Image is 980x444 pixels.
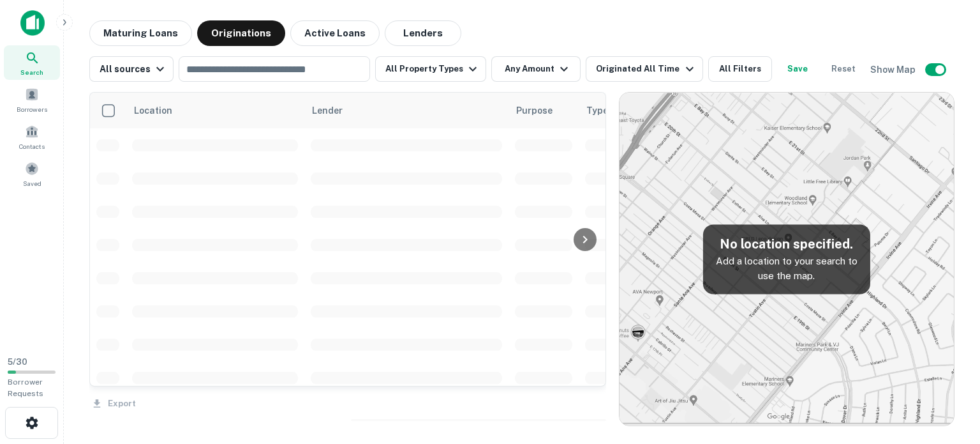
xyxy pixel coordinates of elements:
[4,157,60,191] a: Saved
[8,378,43,398] span: Borrower Requests
[197,20,285,46] button: Originations
[375,56,486,82] button: All Property Types
[20,10,45,36] img: capitalize-icon.png
[823,56,864,82] button: Reset
[19,141,45,151] span: Contacts
[509,93,579,128] th: Purpose
[20,67,43,77] span: Search
[312,103,343,118] span: Lender
[777,56,818,82] button: Save your search to get updates of matches that match your search criteria.
[4,82,60,117] a: Borrowers
[126,93,304,128] th: Location
[713,234,860,254] h5: No location specified.
[8,357,27,367] span: 5 / 30
[713,254,860,284] p: Add a location to your search to use the map.
[23,178,41,188] span: Saved
[516,103,569,118] span: Purpose
[133,103,189,118] span: Location
[491,56,581,82] button: Any Amount
[304,93,509,128] th: Lender
[4,45,60,80] a: Search
[708,56,772,82] button: All Filters
[290,20,380,46] button: Active Loans
[89,20,192,46] button: Maturing Loans
[100,61,168,77] div: All sources
[4,119,60,154] a: Contacts
[586,56,702,82] button: Originated All Time
[870,63,917,77] h6: Show Map
[385,20,461,46] button: Lenders
[596,61,697,77] div: Originated All Time
[916,342,980,403] iframe: Chat Widget
[89,56,174,82] button: All sources
[17,104,47,114] span: Borrowers
[620,93,954,425] img: map-placeholder.webp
